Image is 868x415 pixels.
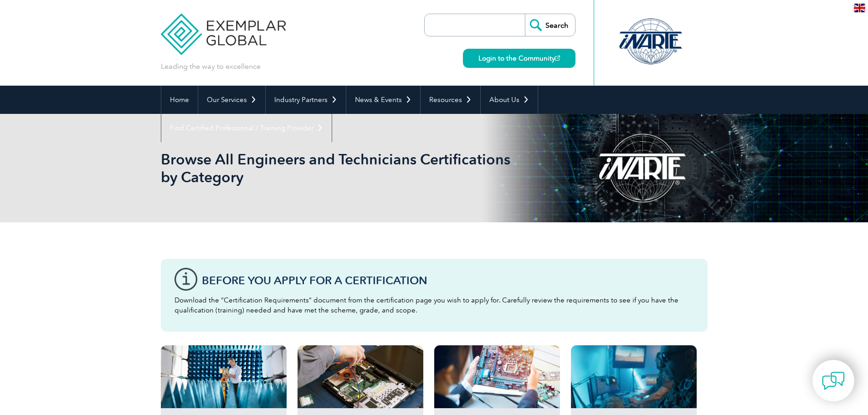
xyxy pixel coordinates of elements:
[463,49,575,68] a: Login to the Community
[198,86,265,114] a: Our Services
[555,56,560,61] img: open_square.png
[346,86,420,114] a: News & Events
[822,369,845,392] img: contact-chat.png
[161,114,332,142] a: Find Certified Professional / Training Provider
[202,275,694,286] h3: Before You Apply For a Certification
[161,86,198,114] a: Home
[175,295,694,315] p: Download the “Certification Requirements” document from the certification page you wish to apply ...
[481,86,538,114] a: About Us
[161,61,261,72] p: Leading the way to excellence
[161,150,511,186] h1: Browse All Engineers and Technicians Certifications by Category
[525,14,575,36] input: Search
[421,86,480,114] a: Resources
[266,86,346,114] a: Industry Partners
[854,4,865,12] img: en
